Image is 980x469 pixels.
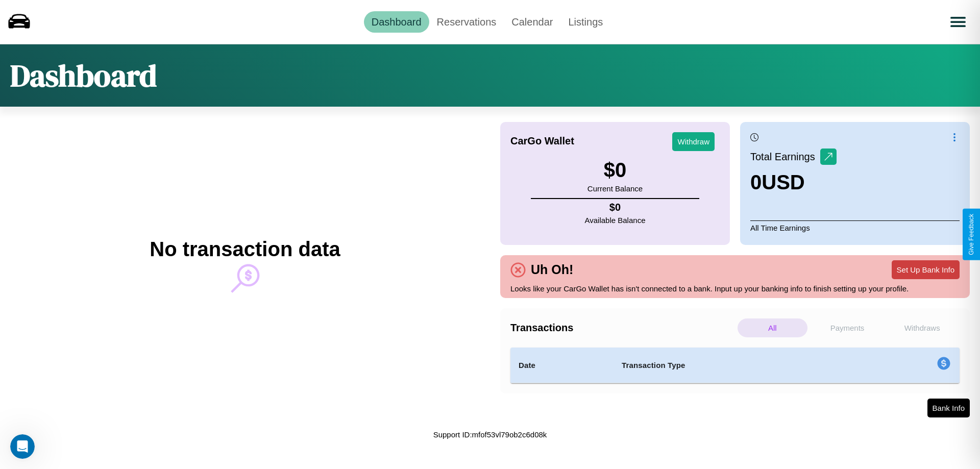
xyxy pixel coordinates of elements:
[892,260,960,279] button: Set Up Bank Info
[927,399,970,417] button: Bank Info
[519,359,605,372] h4: Date
[887,318,957,337] p: Withdraws
[750,147,820,166] p: Total Earnings
[587,182,643,195] p: Current Balance
[510,282,960,295] p: Looks like your CarGo Wallet has isn't connected to a bank. Input up your banking info to finish ...
[526,262,578,277] h4: Uh Oh!
[510,135,574,147] h4: CarGo Wallet
[560,11,610,33] a: Listings
[587,159,643,182] h3: $ 0
[622,359,853,372] h4: Transaction Type
[429,11,504,33] a: Reservations
[504,11,560,33] a: Calendar
[510,322,735,334] h4: Transactions
[364,11,429,33] a: Dashboard
[813,318,883,337] p: Payments
[585,202,646,213] h4: $ 0
[968,214,975,255] div: Give Feedback
[150,238,340,261] h2: No transaction data
[10,434,35,459] iframe: Intercom live chat
[10,55,157,96] h1: Dashboard
[738,318,807,337] p: All
[944,8,972,36] button: Open menu
[510,348,960,383] table: simple table
[750,171,837,194] h3: 0 USD
[585,213,646,227] p: Available Balance
[433,428,547,441] p: Support ID: mfof53vl79ob2c6d08k
[750,220,960,235] p: All Time Earnings
[672,132,715,151] button: Withdraw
